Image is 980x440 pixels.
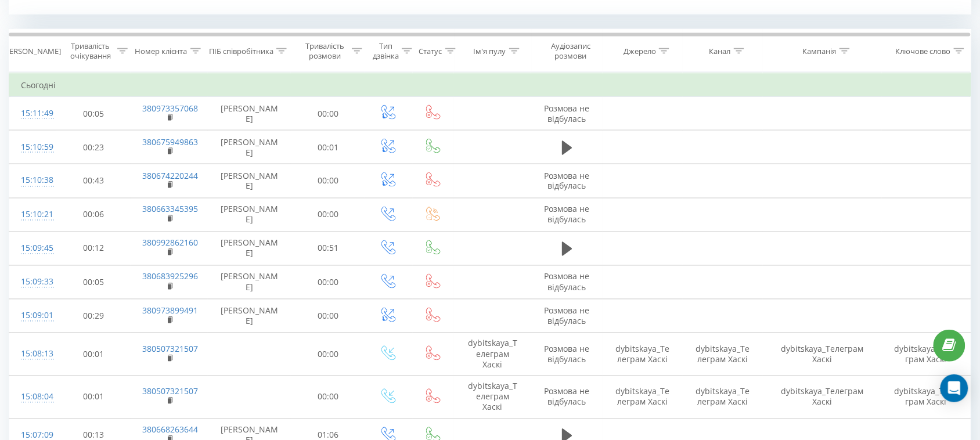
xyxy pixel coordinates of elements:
td: 00:00 [291,300,365,333]
td: 00:01 [56,333,131,376]
td: dybitskaya_Телеграм Хаскі [683,376,763,419]
td: [PERSON_NAME] [208,131,291,164]
div: Джерело [624,46,656,56]
td: [PERSON_NAME] [208,164,291,198]
td: 00:51 [291,232,365,265]
div: Тривалість очікування [67,41,114,61]
td: dybitskaya_Телеграм Хаскі [603,376,683,419]
td: dybitskaya_Телеграм Хаскі [882,333,971,376]
div: 15:09:33 [21,271,45,294]
td: 00:00 [291,198,365,232]
td: dybitskaya_Телеграм Хаскі [882,376,971,419]
div: 15:10:59 [21,136,45,158]
a: 380668263644 [142,424,198,435]
td: 00:23 [56,131,131,164]
div: Аудіозапис розмови [542,41,600,61]
td: dybitskaya_Телеграм Хаскі [683,333,763,376]
div: Номер клієнта [135,46,188,56]
td: [PERSON_NAME] [208,97,291,131]
a: 380973357068 [142,103,198,114]
a: 380507321507 [142,344,198,355]
a: 380992862160 [142,237,198,248]
a: 380663345395 [142,204,198,215]
a: 380683925296 [142,271,198,282]
td: 00:00 [291,333,365,376]
td: dybitskaya_Телеграм Хаскі [454,333,531,376]
div: Канал [709,46,731,56]
td: 00:05 [56,266,131,300]
a: 380507321507 [142,386,198,397]
div: 15:11:49 [21,102,45,125]
div: Ключове слово [896,46,951,56]
div: Ім'я пулу [474,46,506,56]
td: 00:01 [291,131,365,164]
td: 00:01 [56,376,131,419]
div: 15:08:04 [21,386,45,409]
td: 00:12 [56,232,131,265]
td: dybitskaya_Телеграм Хаскі [454,376,531,419]
span: Розмова не відбулась [545,103,590,124]
div: 15:09:01 [21,305,45,327]
td: 00:00 [291,376,365,419]
td: [PERSON_NAME] [208,232,291,265]
a: 380973899491 [142,305,198,316]
td: dybitskaya_Телеграм Хаскі [763,376,882,419]
div: 15:09:45 [21,237,45,260]
div: Open Intercom Messenger [941,374,968,402]
div: Кампанія [803,46,837,56]
td: 00:43 [56,164,131,198]
div: ПІБ співробітника [209,46,273,56]
div: 15:08:13 [21,343,45,366]
div: Статус [419,46,442,56]
span: Розмова не відбулась [545,170,590,192]
td: [PERSON_NAME] [208,266,291,300]
span: Розмова не відбулась [545,344,590,365]
td: 00:00 [291,97,365,131]
td: 00:29 [56,300,131,333]
span: Розмова не відбулась [545,386,590,407]
td: 00:05 [56,97,131,131]
td: 00:06 [56,198,131,232]
div: Тривалість розмови [301,41,349,61]
span: Розмова не відбулась [545,271,590,293]
td: 00:00 [291,164,365,198]
span: Розмова не відбулась [545,204,590,225]
div: 15:10:21 [21,204,45,226]
td: dybitskaya_Телеграм Хаскі [763,333,882,376]
a: 380675949863 [142,136,198,147]
td: Сьогодні [9,74,971,97]
td: 00:00 [291,266,365,300]
div: Тип дзвінка [373,41,399,61]
td: dybitskaya_Телеграм Хаскі [603,333,683,376]
div: [PERSON_NAME] [2,46,61,56]
td: [PERSON_NAME] [208,300,291,333]
td: [PERSON_NAME] [208,198,291,232]
span: Розмова не відбулась [545,305,590,327]
a: 380674220244 [142,170,198,181]
div: 15:10:38 [21,169,45,192]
